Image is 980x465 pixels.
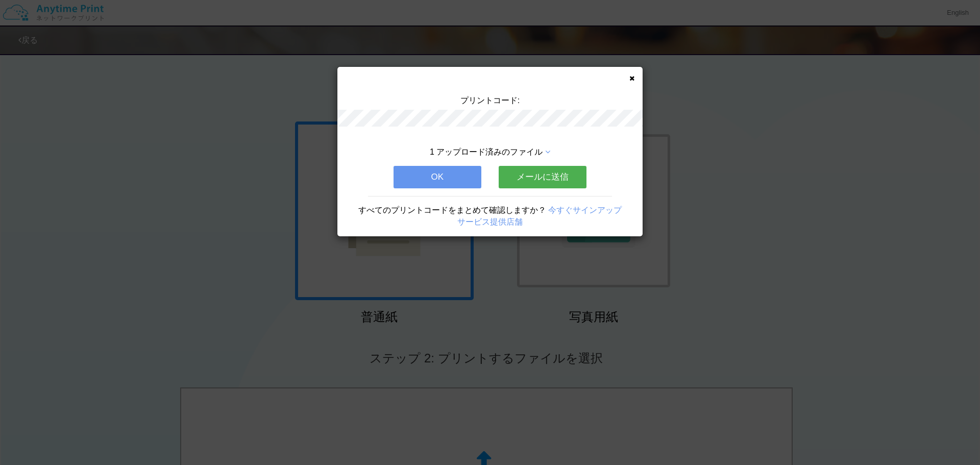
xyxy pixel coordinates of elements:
[394,166,481,188] button: OK
[548,206,622,214] a: 今すぐサインアップ
[460,96,520,105] span: プリントコード:
[430,148,543,156] span: 1 アップロード済みのファイル
[499,166,586,188] button: メールに送信
[358,206,546,214] span: すべてのプリントコードをまとめて確認しますか？
[457,217,523,226] a: サービス提供店舗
